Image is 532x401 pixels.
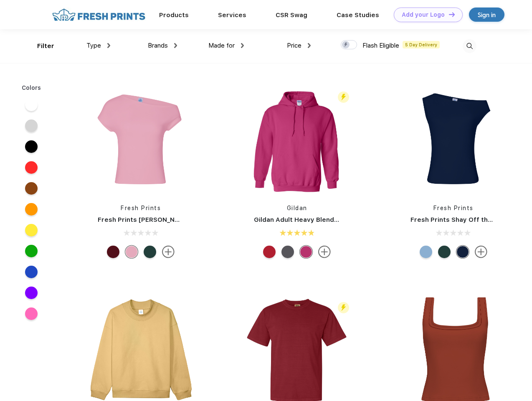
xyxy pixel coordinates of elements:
[50,8,148,22] img: fo%20logo%202.webp
[456,246,469,258] div: Navy
[449,12,455,17] img: DT
[144,246,156,258] div: Green
[338,91,349,103] img: flash_active_toggle.svg
[475,246,487,258] img: more.svg
[362,42,399,49] span: Flash Eligible
[159,11,189,19] a: Products
[85,84,196,195] img: func=resize&h=266
[403,41,440,48] span: 5 Day Delivery
[98,216,260,223] a: Fresh Prints [PERSON_NAME] Off the Shoulder Top
[478,10,496,20] div: Sign in
[420,246,432,258] div: Light Blue
[37,41,54,51] div: Filter
[438,246,451,258] div: Green
[208,42,235,49] span: Made for
[463,39,476,53] img: desktop_search.svg
[148,42,168,49] span: Brands
[218,11,246,19] a: Services
[308,43,311,48] img: dropdown.png
[287,205,307,211] a: Gildan
[402,11,445,18] div: Add your Logo
[15,84,48,92] div: Colors
[276,11,307,19] a: CSR Swag
[398,84,509,195] img: func=resize&h=266
[338,302,349,313] img: flash_active_toggle.svg
[281,246,294,258] div: Charcoal
[287,42,301,49] span: Price
[174,43,177,48] img: dropdown.png
[121,205,161,211] a: Fresh Prints
[125,246,138,258] div: Light Pink
[254,216,436,223] a: Gildan Adult Heavy Blend 8 Oz. 50/50 Hooded Sweatshirt
[86,42,101,49] span: Type
[318,246,331,258] img: more.svg
[241,84,352,195] img: func=resize&h=266
[241,43,244,48] img: dropdown.png
[469,8,504,22] a: Sign in
[162,246,175,258] img: more.svg
[107,246,119,258] div: Burgundy
[263,246,276,258] div: Red
[300,246,312,258] div: Heliconia
[433,205,474,211] a: Fresh Prints
[107,43,110,48] img: dropdown.png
